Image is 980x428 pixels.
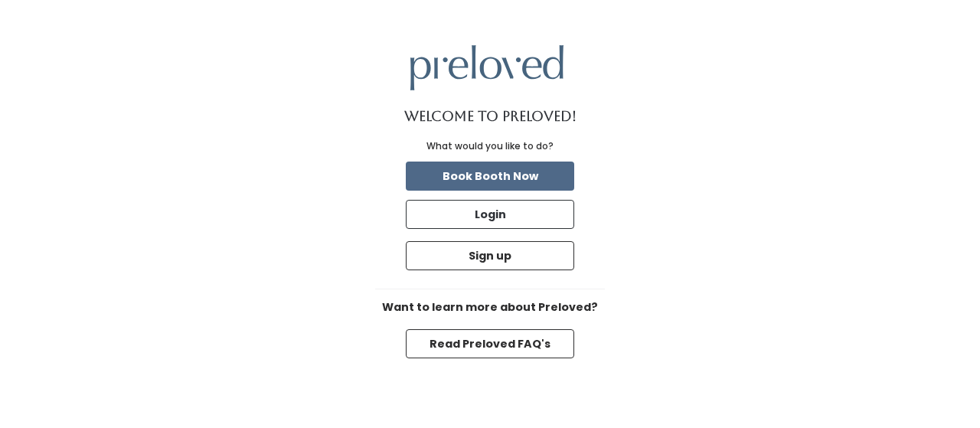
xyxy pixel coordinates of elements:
div: What would you like to do? [426,139,554,153]
a: Sign up [403,238,577,273]
button: Login [406,200,574,229]
img: preloved logo [410,45,563,90]
button: Read Preloved FAQ's [406,329,574,358]
button: Book Booth Now [406,162,574,191]
a: Login [403,197,577,232]
button: Sign up [406,241,574,270]
h6: Want to learn more about Preloved? [375,302,605,314]
h1: Welcome to Preloved! [404,109,577,124]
